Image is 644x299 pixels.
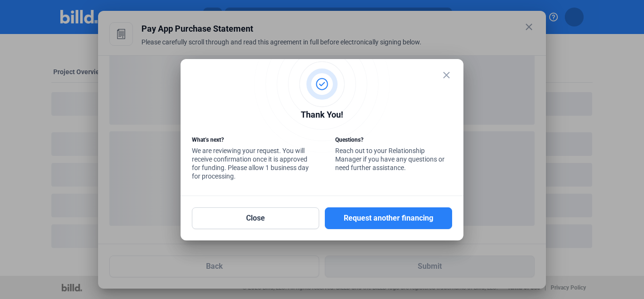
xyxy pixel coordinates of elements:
mat-icon: close [441,69,452,81]
div: Reach out to your Relationship Manager if you have any questions or need further assistance. [335,136,452,174]
div: We are reviewing your request. You will receive confirmation once it is approved for funding. Ple... [192,136,309,183]
div: Questions? [335,136,452,146]
button: Close [192,207,319,229]
div: What’s next? [192,136,309,146]
button: Request another financing [325,207,452,229]
div: Thank You! [192,108,452,124]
